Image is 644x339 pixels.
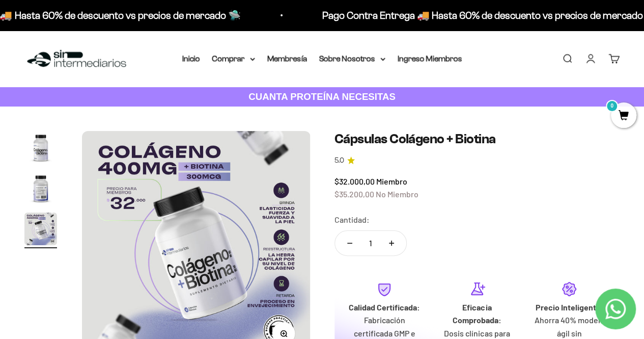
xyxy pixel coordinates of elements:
label: Cantidad: [334,213,370,226]
button: Ir al artículo 3 [24,213,57,248]
strong: Precio Inteligente: [535,302,603,312]
button: Ir al artículo 2 [24,172,57,207]
h1: Cápsulas Colágeno + Biotina [334,131,620,147]
img: Cápsulas Colágeno + Biotina [24,172,57,204]
strong: Calidad Certificada: [349,302,420,312]
a: 0 [611,111,636,122]
button: Reducir cantidad [335,231,365,255]
summary: Comprar [212,52,255,65]
strong: Eficacia Comprobada: [453,302,501,325]
img: Cápsulas Colágeno + Biotina [24,131,57,164]
span: 5.0 [334,155,344,166]
button: Enviar [165,152,211,169]
div: La confirmación de la pureza de los ingredientes. [12,119,211,147]
span: $35.200,00 [334,189,374,199]
span: No Miembro [376,189,418,199]
a: Membresía [267,54,307,63]
div: Un mensaje de garantía de satisfacción visible. [12,99,211,117]
button: Aumentar cantidad [377,231,406,255]
a: Ingreso Miembros [398,54,462,63]
a: Inicio [182,54,200,63]
button: Ir al artículo 1 [24,131,57,167]
p: ¿Qué te daría la seguridad final para añadir este producto a tu carrito? [12,16,211,40]
mark: 0 [606,100,618,112]
img: Cápsulas Colágeno + Biotina [24,213,57,245]
strong: CUANTA PROTEÍNA NECESITAS [248,91,396,102]
span: $32.000,00 [334,176,375,186]
span: Enviar [166,152,210,169]
span: Miembro [376,176,407,186]
a: 5.05.0 de 5.0 estrellas [334,155,620,166]
div: Más detalles sobre la fecha exacta de entrega. [12,79,211,96]
summary: Sobre Nosotros [319,52,385,65]
div: Un aval de expertos o estudios clínicos en la página. [12,48,211,76]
